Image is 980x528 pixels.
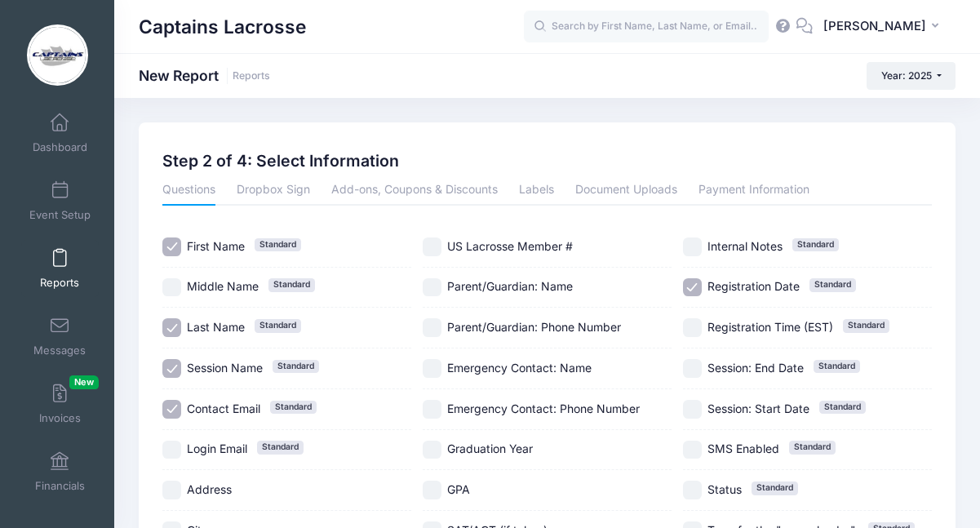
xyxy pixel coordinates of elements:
[268,278,315,291] span: Standard
[33,140,87,154] span: Dashboard
[423,359,441,378] input: Emergency Contact: Name
[21,104,99,162] a: Dashboard
[162,318,181,337] input: Last NameStandard
[423,278,441,297] input: Parent/Guardian: Name
[187,441,247,455] span: Login Email
[707,361,804,375] span: Session: End Date
[29,208,91,222] span: Event Setup
[683,441,702,459] input: SMS EnabledStandard
[423,400,441,419] input: Emergency Contact: Phone Number
[707,441,779,455] span: SMS Enabled
[707,402,809,415] span: Session: Start Date
[683,318,702,337] input: Registration Time (EST)Standard
[447,239,573,253] span: US Lacrosse Member #
[139,67,270,84] h1: New Report
[40,276,79,290] span: Reports
[69,375,99,389] span: New
[187,482,232,496] span: Address
[162,481,181,499] input: Address
[187,402,260,415] span: Contact Email
[21,240,99,297] a: Reports
[331,176,498,206] a: Add-ons, Coupons & Discounts
[162,400,181,419] input: Contact EmailStandard
[39,411,81,425] span: Invoices
[814,360,860,373] span: Standard
[752,481,798,495] span: Standard
[819,401,866,414] span: Standard
[162,237,181,256] input: First NameStandard
[21,443,99,500] a: Financials
[162,441,181,459] input: Login EmailStandard
[447,482,470,496] span: GPA
[683,237,702,256] input: Internal NotesStandard
[447,361,592,375] span: Emergency Contact: Name
[683,278,702,297] input: Registration DateStandard
[813,8,956,46] button: [PERSON_NAME]
[867,62,956,90] button: Year: 2025
[423,237,441,256] input: US Lacrosse Member #
[255,319,301,332] span: Standard
[162,152,399,171] h2: Step 2 of 4: Select Information
[519,176,554,206] a: Labels
[270,401,317,414] span: Standard
[237,176,310,206] a: Dropbox Sign
[423,441,441,459] input: Graduation Year
[162,278,181,297] input: Middle NameStandard
[823,17,926,35] span: [PERSON_NAME]
[255,238,301,251] span: Standard
[21,172,99,229] a: Event Setup
[683,481,702,499] input: StatusStandard
[447,402,640,415] span: Emergency Contact: Phone Number
[698,176,809,206] a: Payment Information
[273,360,319,373] span: Standard
[423,318,441,337] input: Parent/Guardian: Phone Number
[575,176,677,206] a: Document Uploads
[27,24,88,86] img: Captains Lacrosse
[447,320,621,334] span: Parent/Guardian: Phone Number
[257,441,304,454] span: Standard
[707,482,742,496] span: Status
[35,479,85,493] span: Financials
[21,308,99,365] a: Messages
[162,359,181,378] input: Session NameStandard
[187,320,245,334] span: Last Name
[707,279,800,293] span: Registration Date
[139,8,306,46] h1: Captains Lacrosse
[21,375,99,433] a: InvoicesNew
[683,359,702,378] input: Session: End DateStandard
[187,279,259,293] span: Middle Name
[447,279,573,293] span: Parent/Guardian: Name
[162,176,215,206] a: Questions
[233,70,270,82] a: Reports
[683,400,702,419] input: Session: Start DateStandard
[843,319,889,332] span: Standard
[447,441,533,455] span: Graduation Year
[881,69,932,82] span: Year: 2025
[423,481,441,499] input: GPA
[707,239,783,253] span: Internal Notes
[707,320,833,334] span: Registration Time (EST)
[187,239,245,253] span: First Name
[789,441,836,454] span: Standard
[809,278,856,291] span: Standard
[524,11,769,43] input: Search by First Name, Last Name, or Email...
[187,361,263,375] span: Session Name
[33,344,86,357] span: Messages
[792,238,839,251] span: Standard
